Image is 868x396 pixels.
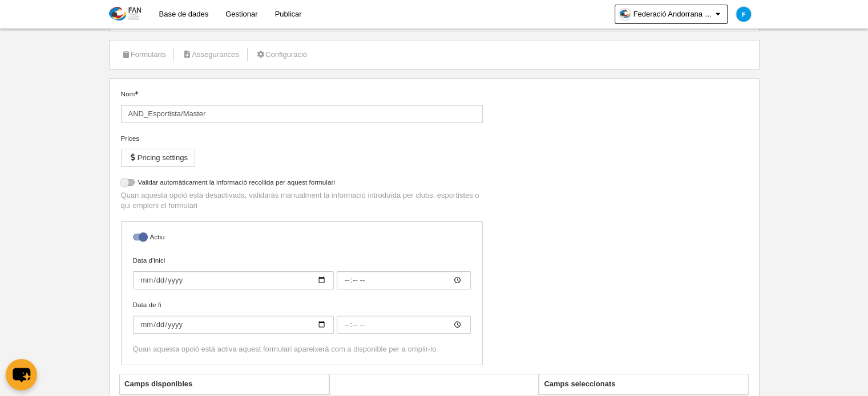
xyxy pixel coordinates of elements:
[133,316,334,334] input: Data de fi
[121,89,483,123] label: Nom
[133,255,471,289] label: Data d'inici
[250,46,313,63] a: Configuració
[633,9,713,20] span: Federació Andorrana de Natació
[6,359,37,390] button: chat-button
[115,46,172,63] a: Formularis
[736,7,751,22] img: c2l6ZT0zMHgzMCZmcz05JnRleHQ9RiZiZz0wMzliZTU%3D.png
[133,271,334,289] input: Data d'inici
[133,300,471,334] label: Data de fi
[121,177,483,190] label: Validar automàticament la informació recollida per aquest formulari
[121,133,483,144] div: Prices
[133,232,471,245] label: Actiu
[133,344,471,354] div: Quan aquesta opció està activa aquest formulari apareixerà com a disponible per a omplir-lo
[120,374,329,394] th: Camps disponibles
[539,374,748,394] th: Camps seleccionats
[135,91,138,95] i: Obligatori
[121,105,483,123] input: Nom
[619,9,631,20] img: Oajym0CUoKnW.30x30.jpg
[337,316,471,334] input: Data de fi
[615,5,728,24] a: Federació Andorrana de Natació
[109,7,141,21] img: Federació Andorrana de Natació
[176,46,245,63] a: Assegurances
[121,149,195,167] button: Pricing settings
[337,271,471,289] input: Data d'inici
[121,190,483,211] p: Quan aquesta opció està desactivada, validaràs manualment la informació introduïda per clubs, esp...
